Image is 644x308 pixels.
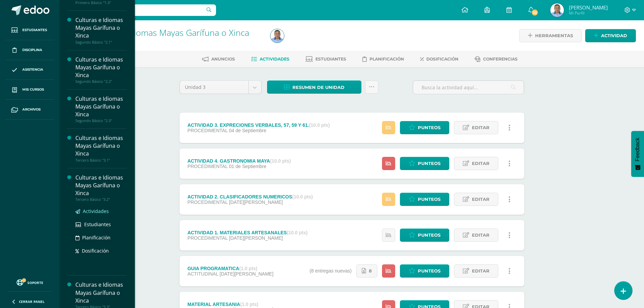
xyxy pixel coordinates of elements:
a: Soporte [8,278,51,287]
a: Culturas e Idiomas Mayas Garífuna o XincaSegundo Básico "2.3" [75,95,127,123]
a: Punteos [400,193,449,206]
div: Segundo Básico "2.1" [75,40,127,45]
span: Editar [472,157,490,170]
a: Estudiantes [306,54,346,65]
span: Mi Perfil [569,10,608,16]
span: Editar [472,193,490,206]
div: Segundo Básico "2.2" [75,79,127,84]
span: Editar [472,265,490,277]
span: Editar [472,229,490,241]
div: Segundo Básico "2.3" [75,118,127,123]
div: Primero Básico "1.3" [75,0,127,5]
a: Herramientas [519,29,582,42]
span: Archivos [22,107,41,112]
span: Punteos [418,121,440,134]
a: Punteos [400,121,449,134]
span: Herramientas [535,29,573,42]
a: Anuncios [202,54,235,65]
strong: (10.0 pts) [287,230,307,235]
a: Archivos [5,100,54,120]
span: Punteos [418,265,440,277]
span: [DATE][PERSON_NAME] [229,199,283,205]
a: Asistencia [5,60,54,80]
a: Punteos [400,229,449,242]
img: 23e8710bf1a66a253e536f1c80b3e19a.png [270,29,284,43]
span: Anuncios [211,56,235,62]
a: Punteos [400,264,449,278]
a: Conferencias [475,54,518,65]
span: Punteos [418,157,440,170]
div: Culturas e Idiomas Mayas Garífuna o Xinca [75,95,127,118]
span: Asistencia [22,67,43,72]
img: 23e8710bf1a66a253e536f1c80b3e19a.png [550,3,564,17]
a: Mis cursos [5,80,54,100]
h1: Culturas e Idiomas Mayas Garífuna o Xinca [85,28,262,37]
span: Disciplina [22,47,42,53]
div: Culturas e Idiomas Mayas Garífuna o Xinca [75,281,127,304]
a: Culturas e Idiomas Mayas Garífuna o XincaTercero Básico "3.2" [75,174,127,202]
span: 04 de Septiembre [229,128,266,133]
strong: (1.0 pts) [240,302,258,307]
span: Estudiantes [315,56,346,62]
span: Cerrar panel [19,299,45,304]
div: Culturas e Idiomas Mayas Garífuna o Xinca [75,16,127,40]
strong: (1.0 pts) [239,266,258,271]
span: 33 [531,9,539,16]
strong: (10.0 pts) [270,158,291,164]
input: Busca un usuario... [64,4,216,16]
span: Actividades [83,208,109,214]
span: PROCEDIMENTAL [187,128,228,133]
span: Mis cursos [22,87,44,92]
a: Actividades [75,207,127,215]
a: Estudiantes [75,220,127,228]
a: Punteos [400,157,449,170]
span: [DATE][PERSON_NAME] [229,235,283,241]
div: Tercero Básico '3.1' [85,37,262,44]
div: Culturas e Idiomas Mayas Garífuna o Xinca [75,134,127,158]
a: Culturas e Idiomas Mayas Garífuna o XincaTercero Básico "3.1" [75,134,127,162]
a: Estudiantes [5,20,54,40]
span: Dosificación [426,56,458,62]
div: Culturas e Idiomas Mayas Garífuna o Xinca [75,56,127,79]
span: Feedback [635,138,641,161]
a: Culturas e Idiomas Mayas Garífuna o XincaSegundo Básico "2.1" [75,16,127,44]
a: Actividades [251,54,289,65]
div: ACTIVIDAD 2. CLASIFICADORES NUMERICOS [187,194,313,199]
span: 01 de Septiembre [229,164,266,169]
span: 8 [369,265,372,277]
div: ACTIVIDAD 3. EXPRECIONES VERBALES, 57, 59 Y 61. [187,122,330,128]
div: ACTIVIDAD 4. GASTRONOMIA MAYA [187,158,291,164]
span: ACTITUDINAL [187,271,218,277]
div: GUIA PROGRAMATICA [187,266,273,271]
span: Editar [472,121,490,134]
a: Disciplina [5,40,54,60]
span: Resumen de unidad [292,81,344,94]
input: Busca la actividad aquí... [413,81,524,94]
span: Punteos [418,229,440,241]
div: Culturas e Idiomas Mayas Garífuna o Xinca [75,174,127,197]
div: Tercero Básico "3.1" [75,158,127,163]
span: Planificación [369,56,404,62]
span: Punteos [418,193,440,206]
span: Actividad [601,29,627,42]
a: Culturas e Idiomas Mayas Garífuna o Xinca [85,27,249,38]
span: [DATE][PERSON_NAME] [220,271,273,277]
span: PROCEDIMENTAL [187,199,228,205]
a: 8 [356,264,377,278]
a: Planificación [75,234,127,241]
a: Actividad [585,29,636,42]
strong: (10.0 pts) [292,194,313,199]
a: Dosificación [420,54,458,65]
div: MATERIAL ARTESANIA [187,302,273,307]
span: Dosificación [82,247,109,254]
span: Planificación [82,234,111,241]
a: Unidad 3 [180,81,261,94]
a: Dosificación [75,247,127,255]
strong: (10.0 pts) [309,122,330,128]
span: PROCEDIMENTAL [187,235,228,241]
span: Soporte [27,280,43,285]
span: Unidad 3 [185,81,243,94]
a: Planificación [362,54,404,65]
a: Culturas e Idiomas Mayas Garífuna o XincaSegundo Básico "2.2" [75,56,127,84]
div: Tercero Básico "3.2" [75,197,127,202]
